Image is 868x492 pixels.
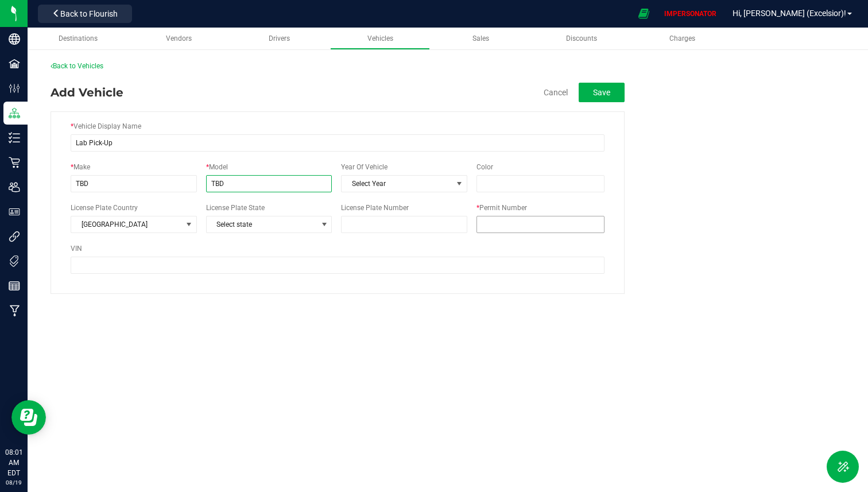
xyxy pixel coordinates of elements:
[38,5,132,23] button: Back to Flourish
[9,157,20,168] inline-svg: Retail
[660,9,721,19] p: IMPERSONATOR
[71,203,138,213] label: License Plate Country
[11,400,46,435] iframe: Resource center
[71,243,82,254] label: VIN
[341,162,387,172] label: Year Of Vehicle
[669,34,695,42] span: Charges
[166,34,192,42] span: Vendors
[9,305,20,316] inline-svg: Manufacturing
[207,216,317,233] span: Select state
[71,121,141,131] label: Vehicle Display Name
[71,216,182,233] span: [GEOGRAPHIC_DATA]
[9,181,20,193] inline-svg: Users
[5,447,22,478] p: 08:01 AM EDT
[579,83,625,102] button: Save
[269,34,290,42] span: Drivers
[71,162,90,172] label: Make
[631,2,657,25] span: Open Ecommerce Menu
[9,132,20,144] inline-svg: Inventory
[9,280,20,292] inline-svg: Reports
[9,83,20,94] inline-svg: Configuration
[59,34,98,42] span: Destinations
[9,58,20,69] inline-svg: Facilities
[60,9,118,18] span: Back to Flourish
[367,34,393,42] span: Vehicles
[9,255,20,267] inline-svg: Tags
[472,34,489,42] span: Sales
[5,478,22,487] p: 08/19
[544,87,568,98] button: Cancel
[51,84,123,101] div: Add Vehicle
[827,451,859,483] button: Toggle Menu
[9,107,20,119] inline-svg: Distribution
[51,62,103,70] a: Back to Vehicles
[9,231,20,242] inline-svg: Integrations
[206,162,228,172] label: Model
[733,9,846,18] span: Hi, [PERSON_NAME] (Excelsior)!
[9,206,20,218] inline-svg: User Roles
[476,203,527,213] label: Permit Number
[476,162,493,172] label: Color
[566,34,597,42] span: Discounts
[9,33,20,45] inline-svg: Company
[206,203,265,213] label: License Plate State
[342,176,452,192] span: Select Year
[341,203,409,213] label: License Plate Number
[452,176,467,192] span: select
